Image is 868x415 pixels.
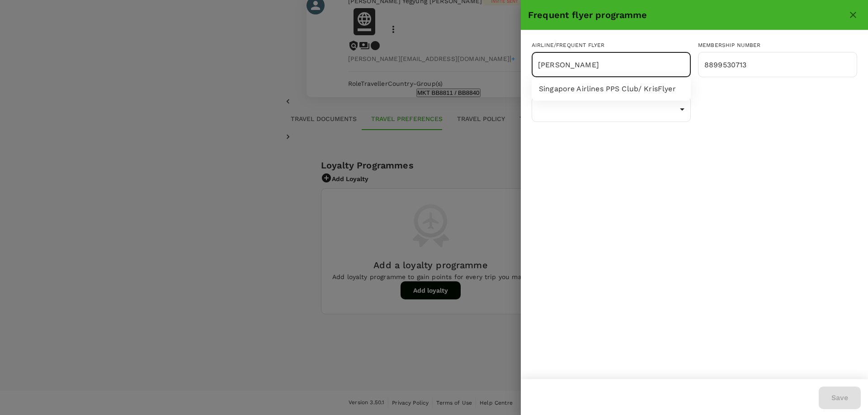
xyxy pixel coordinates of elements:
[686,63,688,65] button: Close
[536,56,673,73] input: Airline/frequent flyer
[532,98,691,121] div: ​
[845,7,861,23] button: close
[528,8,845,22] div: Frequent flyer programme
[698,53,857,76] input: Membership number
[532,81,691,97] li: Singapore Airlines PPS Club/ KrisFlyer
[698,41,857,50] div: Membership number
[532,41,691,50] div: Airline/Frequent Flyer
